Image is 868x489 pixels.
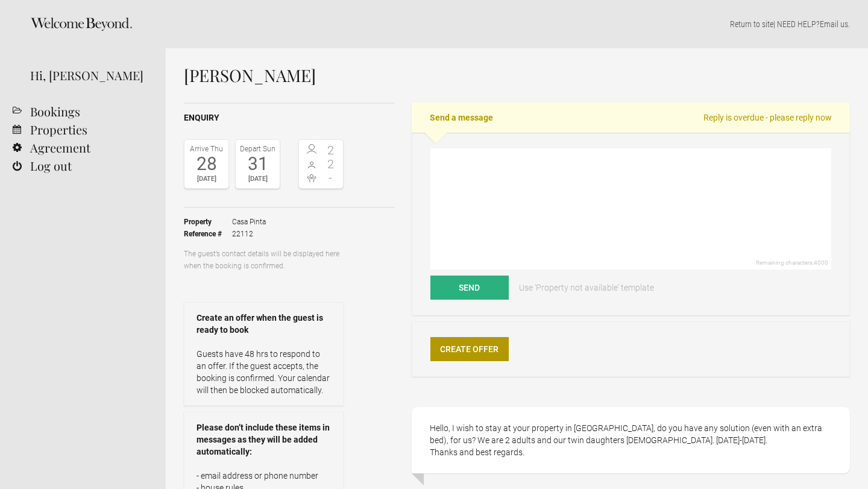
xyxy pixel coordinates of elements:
strong: Create an offer when the guest is ready to book [197,312,331,336]
a: Use 'Property not available' template [511,276,662,300]
a: Email us [820,19,848,29]
a: Return to site [730,19,773,29]
span: 2 [321,144,341,156]
p: Guests have 48 hrs to respond to an offer. If the guest accepts, the booking is confirmed. Your c... [197,348,331,396]
strong: Please don’t include these items in messages as they will be added automatically: [197,421,331,458]
h1: [PERSON_NAME] [184,66,850,84]
div: Hello, I wish to stay at your property in [GEOGRAPHIC_DATA], do you have any solution (even with ... [412,407,850,473]
span: Casa Pinta [232,216,266,228]
a: Create Offer [430,337,509,361]
span: - [321,172,341,184]
strong: Property [184,216,232,228]
div: 28 [187,155,225,173]
div: Arrive Thu [187,143,225,155]
h2: Send a message [412,103,850,133]
button: Send [430,276,509,300]
strong: Reference # [184,228,232,240]
span: 22112 [232,228,266,240]
p: The guest’s contact details will be displayed here when the booking is confirmed. [184,248,344,272]
span: 2 [321,158,341,170]
div: Depart Sun [239,143,277,155]
div: [DATE] [187,173,225,185]
div: [DATE] [239,173,277,185]
div: 31 [239,155,277,173]
span: Reply is overdue - please reply now [703,112,832,124]
div: Hi, [PERSON_NAME] [30,66,148,84]
h2: Enquiry [184,112,395,124]
p: | NEED HELP? . [184,18,850,30]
